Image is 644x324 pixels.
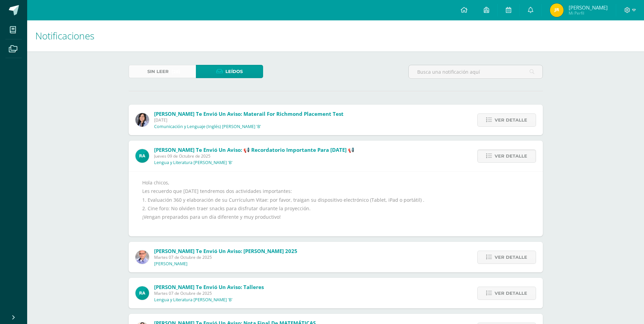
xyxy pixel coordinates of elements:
[154,146,354,153] span: [PERSON_NAME] te envió un aviso: 📢 Recordatorio importante para [DATE] 📢
[569,4,608,11] span: [PERSON_NAME]
[154,297,233,303] p: Lengua y Literatura [PERSON_NAME] 'B'
[154,290,264,296] span: Martes 07 de Octubre de 2025
[409,65,542,78] input: Busca una notificación aquí
[154,284,264,290] span: [PERSON_NAME] te envió un aviso: Talleres
[35,29,94,42] span: Notificaciones
[142,178,529,230] div: Hola chicos, Les recuerdo que [DATE] tendremos dos actividades importantes: 1. Evaluación 360 y e...
[495,287,527,300] span: Ver detalle
[154,160,233,165] p: Lengua y Literatura [PERSON_NAME] 'B'
[147,65,169,78] span: Sin leer
[154,117,344,123] span: [DATE]
[196,65,263,78] a: Leídos
[135,113,149,127] img: 013901e486854f3f6f3294f73c2f58ba.png
[154,110,344,117] span: [PERSON_NAME] te envió un aviso: Materail for Richmond Placement Test
[154,153,354,159] span: Jueves 09 de Octubre de 2025
[171,65,180,78] span: (26)
[550,3,564,17] img: 22ef99f0cf07617984bde968a932628e.png
[135,149,149,163] img: d166cc6b6add042c8d443786a57c7763.png
[135,286,149,300] img: d166cc6b6add042c8d443786a57c7763.png
[129,65,196,78] a: Sin leer(26)
[154,254,297,260] span: Martes 07 de Octubre de 2025
[154,261,187,267] p: [PERSON_NAME]
[495,150,527,162] span: Ver detalle
[569,10,608,16] span: Mi Perfil
[154,248,297,254] span: [PERSON_NAME] te envió un aviso: [PERSON_NAME] 2025
[495,251,527,264] span: Ver detalle
[135,250,149,264] img: 636fc591f85668e7520e122fec75fd4f.png
[495,114,527,126] span: Ver detalle
[225,65,243,78] span: Leídos
[154,124,261,129] p: Comunicación y Lenguaje (Inglés) [PERSON_NAME] 'B'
